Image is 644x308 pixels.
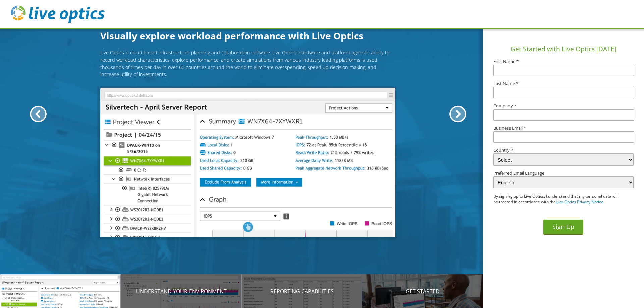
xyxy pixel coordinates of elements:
[362,287,483,295] p: Get Started
[493,81,634,86] label: Last Name *
[486,44,641,54] h1: Get Started with Live Optics [DATE]
[556,199,603,205] a: Live Optics Privacy Notice
[11,6,105,23] img: live_optics_svg.svg
[121,287,241,295] p: Understand your environment
[100,49,395,78] p: Live Optics is cloud based infrastructure planning and collaboration software. Live Optics' hardw...
[493,59,634,64] label: First Name *
[493,171,634,175] label: Preferred Email Language
[493,126,634,130] label: Business Email *
[493,194,620,205] p: By signing up to Live Optics, I understand that my personal data will be treated in accordance wi...
[100,28,395,43] h1: Visually explore workload performance with Live Optics
[100,88,395,237] img: Introducing Live Optics
[493,104,634,108] label: Company *
[241,287,362,295] p: Reporting Capabilities
[493,148,634,152] label: Country *
[543,220,583,235] button: Sign Up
